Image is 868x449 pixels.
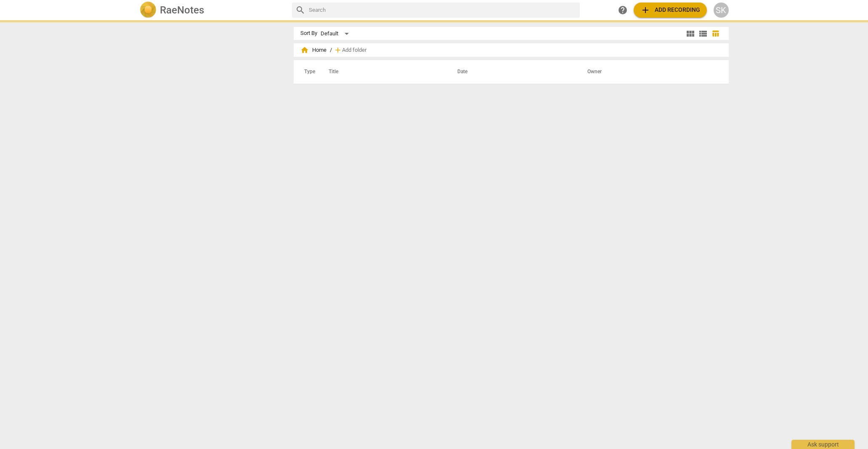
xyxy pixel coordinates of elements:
span: view_module [685,29,695,39]
button: Upload [634,3,707,18]
button: List view [697,27,709,40]
img: Logo [140,2,157,19]
span: Add recording [640,5,700,15]
div: Default [321,27,352,40]
span: add [334,46,342,54]
input: Search [309,3,576,17]
th: Date [447,60,577,84]
th: Owner [577,60,720,84]
div: Sort By [300,30,317,37]
span: Add folder [342,47,366,53]
button: SK [714,3,729,18]
span: add [640,5,650,15]
button: Table view [709,27,722,40]
th: Type [297,60,319,84]
span: table_chart [711,29,719,37]
a: LogoRaeNotes [140,2,285,19]
span: home [300,46,309,54]
h2: RaeNotes [160,4,204,16]
span: / [330,47,332,53]
th: Title [319,60,447,84]
span: search [295,5,305,15]
div: Ask support [791,440,855,449]
button: Tile view [684,27,697,40]
a: Help [615,3,630,18]
span: help [618,5,628,15]
span: Home [300,46,326,54]
span: view_list [698,29,708,39]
